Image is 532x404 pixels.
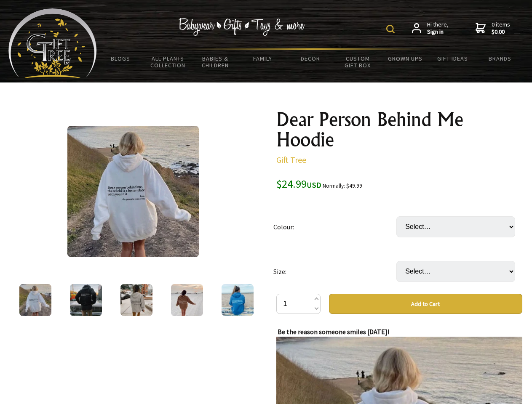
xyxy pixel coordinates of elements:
[273,249,396,294] td: Size:
[67,126,199,257] img: Dear Person Behind Me Hoodie
[492,21,510,36] span: 0 items
[276,154,306,165] a: Gift Tree
[171,284,203,316] img: Dear Person Behind Me Hoodie
[120,284,152,316] img: Dear Person Behind Me Hoodie
[97,50,144,67] a: BLOGS
[329,294,522,314] button: Add to Cart
[323,182,362,189] small: Normally: $49.99
[70,284,102,316] img: Dear Person Behind Me Hoodie
[273,205,396,249] td: Colour:
[19,284,51,316] img: Dear Person Behind Me Hoodie
[179,18,305,36] img: Babywear - Gifts - Toys & more
[412,21,449,36] a: Hi there,Sign in
[286,50,334,67] a: Decor
[307,180,321,190] span: USD
[429,50,476,67] a: Gift Ideas
[476,50,524,67] a: Brands
[427,28,449,36] strong: Sign in
[492,28,510,36] strong: $0.00
[386,25,395,33] img: product search
[276,177,321,191] span: $24.99
[222,284,254,316] img: Dear Person Behind Me Hoodie
[239,50,287,67] a: Family
[381,50,429,67] a: Grown Ups
[476,21,510,36] a: 0 items$0.00
[334,50,382,74] a: Custom Gift Box
[192,50,239,74] a: Babies & Children
[8,8,97,78] img: Babyware - Gifts - Toys and more...
[276,109,522,150] h1: Dear Person Behind Me Hoodie
[427,21,449,36] span: Hi there,
[144,50,192,74] a: All Plants Collection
